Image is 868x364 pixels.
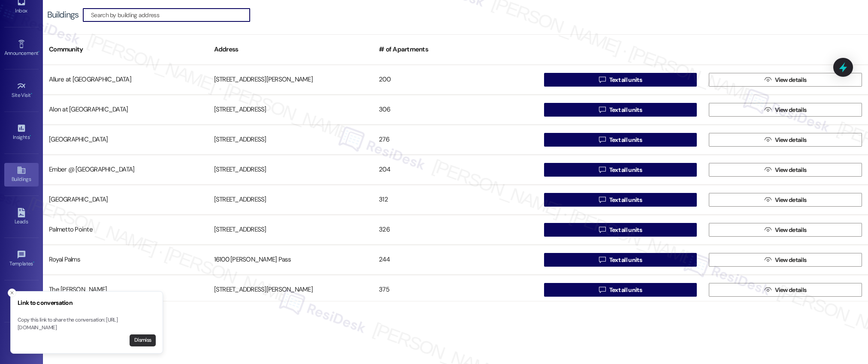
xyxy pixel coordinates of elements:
[599,286,605,293] i: 
[765,226,771,233] i: 
[765,76,771,83] i: 
[43,131,208,148] div: [GEOGRAPHIC_DATA]
[208,281,373,298] div: [STREET_ADDRESS][PERSON_NAME]
[208,221,373,238] div: [STREET_ADDRESS]
[609,286,642,295] span: Text all units
[33,259,34,265] span: •
[765,196,771,203] i: 
[373,281,538,298] div: 375
[208,251,373,268] div: 16100 [PERSON_NAME] Pass
[373,221,538,238] div: 326
[775,286,807,295] span: View details
[91,9,250,21] input: Search by building address
[775,75,807,84] span: View details
[4,247,39,271] a: Templates •
[373,251,538,268] div: 244
[30,133,31,139] span: •
[599,136,605,143] i: 
[609,135,642,144] span: Text all units
[709,133,862,147] button: View details
[208,39,373,60] div: Address
[544,133,697,147] button: Text all units
[373,131,538,148] div: 276
[43,101,208,118] div: Alon at [GEOGRAPHIC_DATA]
[208,161,373,178] div: [STREET_ADDRESS]
[775,105,807,114] span: View details
[765,136,771,143] i: 
[709,223,862,237] button: View details
[43,71,208,88] div: Allure at [GEOGRAPHIC_DATA]
[609,165,642,174] span: Text all units
[544,223,697,237] button: Text all units
[47,10,79,19] div: Buildings
[709,253,862,267] button: View details
[31,91,32,97] span: •
[599,256,605,263] i: 
[609,196,642,205] span: Text all units
[709,103,862,117] button: View details
[599,106,605,113] i: 
[775,196,807,205] span: View details
[544,283,697,297] button: Text all units
[544,193,697,207] button: Text all units
[43,191,208,208] div: [GEOGRAPHIC_DATA]
[609,226,642,235] span: Text all units
[208,191,373,208] div: [STREET_ADDRESS]
[709,193,862,207] button: View details
[599,76,605,83] i: 
[544,73,697,87] button: Text all units
[8,289,16,297] button: Close toast
[775,135,807,144] span: View details
[18,316,156,331] p: Copy this link to share the conversation: [URL][DOMAIN_NAME]
[43,281,208,298] div: The [PERSON_NAME]
[544,103,697,117] button: Text all units
[775,165,807,174] span: View details
[4,205,39,229] a: Leads
[4,331,39,355] a: Support
[38,49,39,55] span: •
[4,121,39,144] a: Insights •
[765,256,771,263] i: 
[4,79,39,102] a: Site Visit •
[43,39,208,60] div: Community
[599,226,605,233] i: 
[544,253,697,267] button: Text all units
[709,163,862,177] button: View details
[709,283,862,297] button: View details
[765,286,771,293] i: 
[609,256,642,265] span: Text all units
[4,289,39,313] a: Account
[373,161,538,178] div: 204
[373,39,538,60] div: # of Apartments
[709,73,862,87] button: View details
[775,256,807,265] span: View details
[43,251,208,268] div: Royal Palms
[208,101,373,118] div: [STREET_ADDRESS]
[775,226,807,235] span: View details
[599,166,605,173] i: 
[599,196,605,203] i: 
[373,71,538,88] div: 200
[765,166,771,173] i: 
[130,334,156,346] button: Dismiss
[208,71,373,88] div: [STREET_ADDRESS][PERSON_NAME]
[765,106,771,113] i: 
[373,101,538,118] div: 306
[208,131,373,148] div: [STREET_ADDRESS]
[18,298,156,307] h3: Link to conversation
[544,163,697,177] button: Text all units
[609,105,642,114] span: Text all units
[43,161,208,178] div: Ember @ [GEOGRAPHIC_DATA]
[4,163,39,186] a: Buildings
[373,191,538,208] div: 312
[609,75,642,84] span: Text all units
[43,221,208,238] div: Palmetto Pointe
